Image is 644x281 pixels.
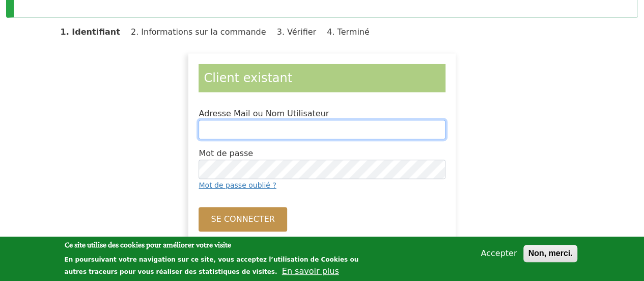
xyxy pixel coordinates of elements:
[327,27,378,37] li: Terminé
[61,27,128,37] li: Identifiant
[199,108,329,120] label: Adresse Mail ou Nom Utilisateur
[65,239,374,250] h2: Ce site utilise des cookies pour améliorer votre visite
[199,207,287,232] button: Se connecter
[199,181,276,189] a: Mot de passe oublié ?
[477,247,521,260] button: Accepter
[204,71,292,85] span: Client existant
[65,256,359,275] p: En poursuivant votre navigation sur ce site, vous acceptez l’utilisation de Cookies ou autres tra...
[282,265,339,277] button: En savoir plus
[277,27,324,37] li: Vérifier
[131,27,274,37] li: Informations sur la commande
[523,245,577,262] button: Non, merci.
[199,147,253,160] label: Mot de passe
